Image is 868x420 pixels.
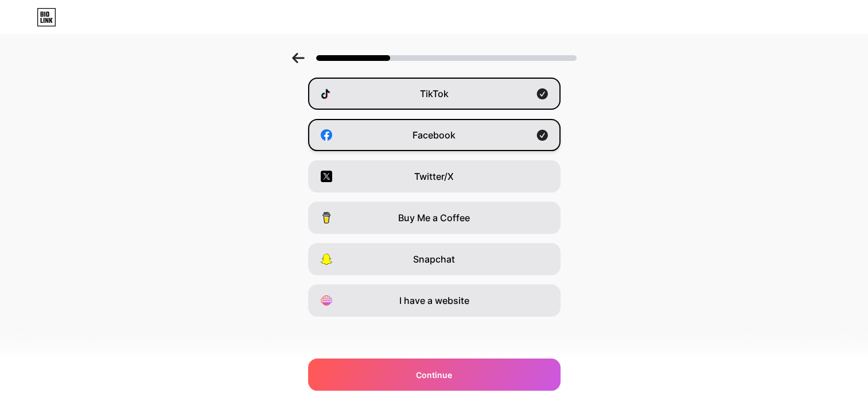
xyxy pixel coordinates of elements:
[412,128,456,142] span: Facebook
[398,211,470,225] span: Buy Me a Coffee
[413,252,455,266] span: Snapchat
[416,369,452,381] span: Continue
[399,294,469,307] span: I have a website
[414,169,454,183] span: Twitter/X
[420,87,449,101] span: TikTok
